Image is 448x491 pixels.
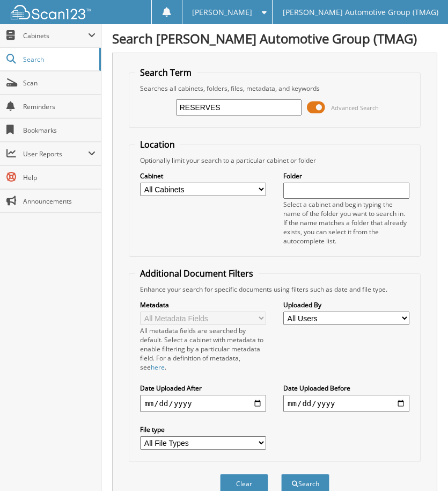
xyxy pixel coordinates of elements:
label: Cabinet [140,171,266,180]
label: Date Uploaded Before [283,384,409,393]
div: Optionally limit your search to a particular cabinet or folder [135,156,414,165]
label: File type [140,425,266,434]
label: Date Uploaded After [140,384,266,393]
span: [PERSON_NAME] Automotive Group (TMAG) [283,9,438,16]
span: Announcements [23,197,96,206]
img: scan123-logo-white.svg [11,5,91,19]
span: Advanced Search [331,104,379,112]
span: User Reports [23,149,88,158]
span: Reminders [23,102,96,111]
legend: Search Term [135,67,197,78]
input: start [140,395,266,412]
span: [PERSON_NAME] [192,9,252,16]
label: Folder [283,171,409,180]
div: Enhance your search for specific documents using filters such as date and file type. [135,285,414,294]
span: Cabinets [23,31,88,40]
span: Bookmarks [23,126,96,135]
span: Scan [23,78,96,88]
div: All metadata fields are searched by default. Select a cabinet with metadata to enable filtering b... [140,326,266,372]
h1: Search [PERSON_NAME] Automotive Group (TMAG) [112,30,437,47]
legend: Additional Document Filters [135,268,259,279]
div: Searches all cabinets, folders, files, metadata, and keywords [135,84,414,93]
legend: Location [135,139,180,150]
a: here [151,363,165,372]
input: end [283,395,409,412]
div: Select a cabinet and begin typing the name of the folder you want to search in. If the name match... [283,200,409,245]
label: Metadata [140,300,266,309]
span: Help [23,173,96,182]
span: Search [23,55,94,64]
label: Uploaded By [283,300,409,309]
